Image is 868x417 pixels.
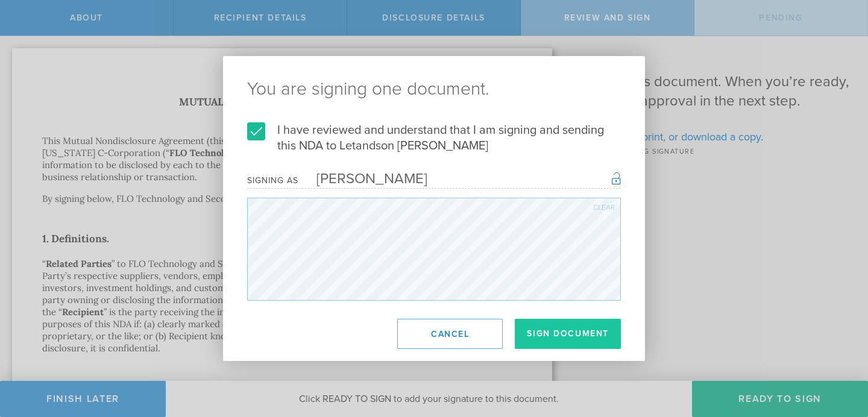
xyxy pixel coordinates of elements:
iframe: Chat Widget [808,323,868,381]
div: Signing as [247,175,298,186]
ng-pluralize: You are signing one document. [247,80,621,98]
label: I have reviewed and understand that I am signing and sending this NDA to Letandson [PERSON_NAME] [247,122,621,154]
div: [PERSON_NAME] [298,170,427,187]
button: Sign Document [515,319,621,349]
button: Cancel [397,319,503,349]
